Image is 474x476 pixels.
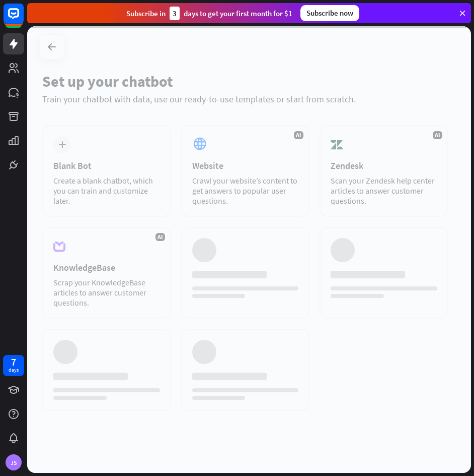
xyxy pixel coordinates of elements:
div: Subscribe now [300,5,359,21]
div: days [9,367,19,374]
div: 3 [170,7,180,20]
div: Subscribe in days to get your first month for $1 [126,7,292,20]
div: 7 [11,358,16,367]
a: 7 days [3,355,24,376]
div: JS [6,454,22,470]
